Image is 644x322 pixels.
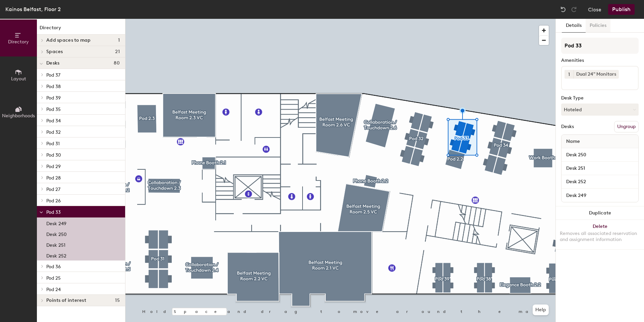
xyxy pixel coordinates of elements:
span: Neighborhoods [2,113,35,119]
span: Pod 37 [46,72,60,78]
button: Close [588,4,601,15]
span: 15 [115,298,120,303]
span: Pod 25 [46,275,61,281]
div: Dual 24" Monitors [573,70,619,79]
button: Ungroup [614,121,639,132]
div: Desk Type [561,95,639,101]
div: Kainos Belfast, Floor 2 [5,5,61,13]
button: Duplicate [556,206,644,220]
span: Pod 39 [46,95,61,101]
div: Amenities [561,58,639,63]
span: 21 [115,49,120,54]
button: DeleteRemoves all associated reservation and assignment information [556,220,644,249]
span: Pod 27 [46,187,60,192]
p: Desk 252 [46,251,66,259]
span: 1 [118,38,120,43]
p: Desk 250 [46,230,67,237]
button: Help [533,305,549,315]
input: Unnamed desk [563,191,637,200]
span: Directory [8,39,29,45]
div: Removes all associated reservation and assignment information [560,231,640,243]
span: 1 [568,71,570,78]
button: 1 [565,70,573,79]
span: Pod 38 [46,84,61,89]
button: Hoteled [561,104,639,116]
img: Undo [560,6,567,13]
span: Name [563,135,583,148]
span: Points of interest [46,298,86,303]
span: Add spaces to map [46,38,91,43]
span: Pod 28 [46,175,61,181]
p: Desk 249 [46,219,66,227]
span: Pod 32 [46,129,61,135]
span: 80 [114,61,120,66]
p: Desk 251 [46,240,65,248]
span: Pod 30 [46,152,61,158]
span: Layout [11,76,26,82]
button: Details [562,19,586,33]
input: Unnamed desk [563,177,637,187]
span: Pod 33 [46,209,61,215]
span: Desks [46,61,59,66]
span: Pod 34 [46,118,61,124]
input: Unnamed desk [563,150,637,160]
span: Pod 26 [46,198,61,204]
span: Pod 36 [46,264,61,270]
span: Pod 29 [46,164,61,169]
img: Redo [571,6,577,13]
input: Unnamed desk [563,164,637,173]
button: Publish [608,4,635,15]
span: Pod 31 [46,141,60,147]
span: Pod 35 [46,107,61,112]
h1: Directory [37,24,125,35]
span: Spaces [46,49,63,54]
div: Desks [561,124,574,129]
button: Policies [586,19,610,33]
span: Pod 24 [46,287,61,292]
